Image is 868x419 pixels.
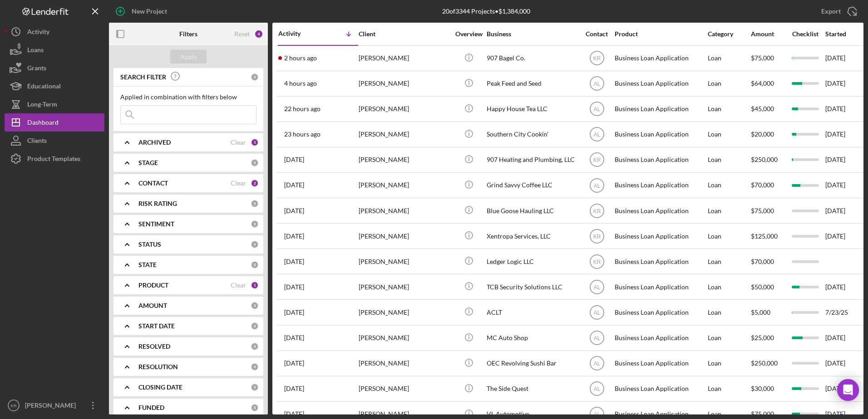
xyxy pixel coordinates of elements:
[615,249,705,273] div: Business Loan Application
[452,30,486,38] div: Overview
[593,157,601,163] text: KR
[593,284,600,290] text: AL
[251,179,259,187] div: 2
[615,173,705,197] div: Business Loan Application
[593,182,600,189] text: AL
[751,377,785,401] div: $30,000
[708,122,750,146] div: Loan
[23,396,82,417] div: [PERSON_NAME]
[615,351,705,375] div: Business Loan Application
[593,55,601,62] text: KR
[786,30,824,38] div: Checklist
[138,180,168,187] b: CONTACT
[284,207,304,214] time: 2025-08-07 23:43
[234,30,250,38] div: Reset
[27,41,44,61] div: Loans
[284,80,317,87] time: 2025-08-12 17:56
[593,233,601,239] text: KR
[120,73,166,81] b: SEARCH FILTER
[5,95,104,113] button: Long-Term
[825,300,866,324] div: 7/23/25
[615,46,705,70] div: Business Loan Application
[138,139,171,146] b: ARCHIVED
[251,281,259,289] div: 1
[593,361,600,367] text: AL
[708,224,750,248] div: Loan
[231,282,246,289] div: Clear
[821,2,841,20] div: Export
[284,258,304,265] time: 2025-08-04 22:17
[359,30,449,38] div: Client
[359,122,449,146] div: [PERSON_NAME]
[138,404,164,411] b: FUNDED
[284,283,304,291] time: 2025-08-03 20:24
[284,156,304,163] time: 2025-08-11 21:49
[825,275,866,299] div: [DATE]
[359,300,449,324] div: [PERSON_NAME]
[138,363,178,370] b: RESOLUTION
[5,150,104,168] button: Product Templates
[251,73,259,81] div: 0
[487,224,577,248] div: Xentropa Services, LLC
[708,300,750,324] div: Loan
[251,261,259,269] div: 0
[708,46,750,70] div: Loan
[751,300,785,324] div: $5,000
[487,377,577,401] div: The Side Quest
[284,54,317,62] time: 2025-08-12 20:13
[138,282,168,289] b: PRODUCT
[27,95,57,116] div: Long-Term
[615,199,705,223] div: Business Loan Application
[487,122,577,146] div: Southern City Cookin'
[251,302,259,310] div: 0
[138,241,161,248] b: STATUS
[442,8,530,15] div: 20 of 3344 Projects • $1,384,000
[615,326,705,350] div: Business Loan Application
[5,77,104,95] a: Educational
[708,275,750,299] div: Loan
[751,275,785,299] div: $50,000
[708,351,750,375] div: Loan
[825,97,866,121] div: [DATE]
[593,310,600,316] text: AL
[5,132,104,150] button: Clients
[27,59,46,79] div: Grants
[359,97,449,121] div: [PERSON_NAME]
[278,30,318,37] div: Activity
[5,41,104,59] button: Loans
[593,335,600,341] text: AL
[615,122,705,146] div: Business Loan Application
[284,181,304,189] time: 2025-08-11 18:55
[27,150,80,170] div: Product Templates
[708,173,750,197] div: Loan
[138,343,170,350] b: RESOLVED
[120,93,256,101] div: Applied in combination with filters below
[751,249,785,273] div: $70,000
[251,383,259,391] div: 0
[254,29,263,39] div: 4
[487,351,577,375] div: OEC Revolving Sushi Bar
[231,139,246,146] div: Clear
[751,224,785,248] div: $125,000
[751,351,785,375] div: $250,000
[751,97,785,121] div: $45,000
[751,199,785,223] div: $75,000
[132,2,167,20] div: New Project
[593,411,600,418] text: AL
[5,113,104,132] button: Dashboard
[284,334,304,341] time: 2025-07-18 00:58
[251,240,259,248] div: 0
[138,159,158,166] b: STAGE
[593,132,600,138] text: AL
[825,377,866,401] div: [DATE]
[487,173,577,197] div: Grind Savvy Coffee LLC
[179,30,197,38] b: Filters
[284,360,304,367] time: 2025-07-17 21:36
[359,377,449,401] div: [PERSON_NAME]
[359,249,449,273] div: [PERSON_NAME]
[615,72,705,96] div: Business Loan Application
[27,132,47,152] div: Clients
[5,23,104,41] a: Activity
[5,396,104,414] button: KR[PERSON_NAME]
